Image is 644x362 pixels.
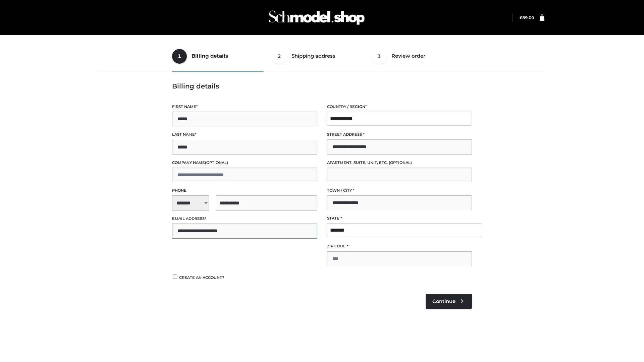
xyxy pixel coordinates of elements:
a: Continue [426,294,472,309]
label: Last name [172,131,317,138]
img: Schmodel Admin 964 [266,4,367,31]
h3: Billing details [172,82,472,90]
span: (optional) [205,160,228,165]
label: Apartment, suite, unit, etc. [327,160,472,166]
a: £89.00 [520,15,534,20]
span: (optional) [389,160,412,165]
input: Create an account? [172,275,178,279]
bdi: 89.00 [520,15,534,20]
label: Town / City [327,187,472,194]
span: Create an account? [179,275,224,280]
span: £ [520,15,522,20]
label: Phone [172,187,317,194]
label: Street address [327,131,472,138]
label: Email address [172,216,317,222]
label: Company name [172,160,317,166]
label: First name [172,104,317,110]
label: State [327,215,472,222]
span: Continue [432,298,455,304]
label: Country / Region [327,104,472,110]
label: ZIP Code [327,243,472,249]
